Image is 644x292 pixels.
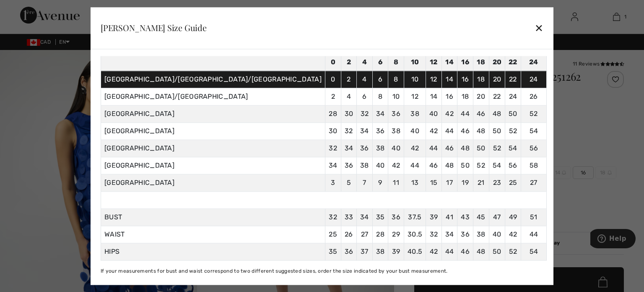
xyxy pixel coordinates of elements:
[530,230,538,238] span: 44
[473,174,489,191] td: 21
[457,174,473,191] td: 19
[473,71,489,88] td: 18
[457,71,473,88] td: 16
[325,122,341,139] td: 30
[521,139,546,157] td: 56
[325,139,341,157] td: 32
[404,88,426,105] td: 12
[426,122,442,139] td: 42
[388,122,404,139] td: 38
[489,122,505,139] td: 50
[329,247,338,255] span: 35
[530,213,538,221] span: 51
[426,71,442,88] td: 12
[101,157,325,174] td: [GEOGRAPHIC_DATA]
[345,247,353,255] span: 36
[505,139,521,157] td: 54
[388,71,404,88] td: 8
[101,226,325,243] td: WAIST
[357,105,373,122] td: 32
[521,105,546,122] td: 52
[473,157,489,174] td: 52
[404,157,426,174] td: 44
[521,53,546,71] td: 24
[388,53,404,71] td: 8
[341,139,357,157] td: 34
[446,213,453,221] span: 41
[530,247,538,255] span: 54
[357,53,373,71] td: 4
[441,53,457,71] td: 14
[372,122,388,139] td: 36
[509,247,517,255] span: 52
[521,88,546,105] td: 26
[505,88,521,105] td: 24
[408,213,421,221] span: 37.5
[372,157,388,174] td: 40
[372,174,388,191] td: 9
[341,88,357,105] td: 4
[473,122,489,139] td: 48
[376,230,384,238] span: 28
[477,230,486,238] span: 38
[477,213,486,221] span: 45
[509,230,517,238] span: 42
[372,139,388,157] td: 38
[388,174,404,191] td: 11
[489,53,505,71] td: 20
[505,174,521,191] td: 25
[493,230,501,238] span: 40
[329,230,337,238] span: 25
[445,247,454,255] span: 44
[329,213,337,221] span: 32
[372,53,388,71] td: 6
[404,122,426,139] td: 40
[505,157,521,174] td: 56
[357,88,373,105] td: 6
[430,247,438,255] span: 42
[357,157,373,174] td: 38
[457,53,473,71] td: 16
[441,71,457,88] td: 14
[445,230,454,238] span: 34
[457,157,473,174] td: 50
[505,53,521,71] td: 22
[473,105,489,122] td: 46
[505,71,521,88] td: 22
[345,213,353,221] span: 33
[441,157,457,174] td: 48
[325,105,341,122] td: 28
[461,247,470,255] span: 46
[341,122,357,139] td: 32
[473,88,489,105] td: 20
[489,71,505,88] td: 20
[493,213,501,221] span: 47
[430,230,438,238] span: 32
[430,213,438,221] span: 39
[441,139,457,157] td: 46
[101,24,207,32] div: [PERSON_NAME] Size Guide
[404,105,426,122] td: 38
[457,105,473,122] td: 44
[489,157,505,174] td: 54
[477,247,486,255] span: 48
[388,157,404,174] td: 42
[388,88,404,105] td: 10
[441,122,457,139] td: 44
[426,88,442,105] td: 14
[505,122,521,139] td: 52
[325,53,341,71] td: 0
[461,213,470,221] span: 43
[404,53,426,71] td: 10
[521,157,546,174] td: 58
[489,105,505,122] td: 48
[376,247,385,255] span: 38
[473,139,489,157] td: 50
[357,122,373,139] td: 34
[521,71,546,88] td: 24
[101,122,325,139] td: [GEOGRAPHIC_DATA]
[360,213,369,221] span: 34
[426,139,442,157] td: 44
[441,88,457,105] td: 16
[408,247,422,255] span: 40.5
